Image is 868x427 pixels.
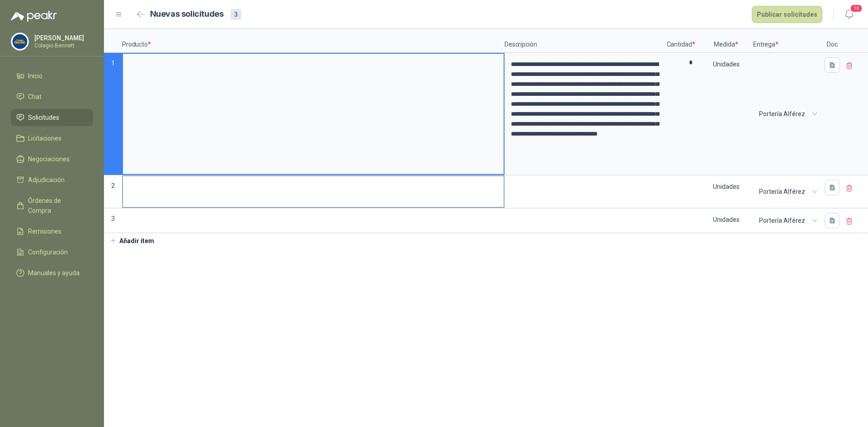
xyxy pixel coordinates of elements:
a: Manuales y ayuda [11,264,93,282]
span: Licitaciones [28,133,61,143]
p: [PERSON_NAME] [34,35,91,41]
span: Portería Alférez [759,107,815,121]
h2: Nuevas solicitudes [150,8,224,21]
a: Negociaciones [11,150,93,168]
a: Solicitudes [11,109,93,126]
p: Entrega [753,29,821,53]
button: 10 [841,6,857,23]
span: Inicio [28,71,42,81]
span: Portería Alférez [759,185,815,198]
p: 2 [104,175,122,208]
a: Licitaciones [11,130,93,147]
p: 1 [104,53,122,175]
button: Añadir ítem [104,233,160,249]
span: Negociaciones [28,154,70,164]
a: Inicio [11,67,93,84]
img: Logo peakr [11,11,57,22]
a: Adjudicación [11,171,93,188]
div: Unidades [700,209,752,230]
span: Órdenes de Compra [28,196,85,216]
img: Company Logo [11,33,28,50]
p: Cantidad [663,29,699,53]
p: Medida [699,29,753,53]
button: Publicar solicitudes [752,6,822,23]
div: 3 [231,9,241,20]
div: Unidades [700,54,752,75]
p: Producto [122,29,505,53]
a: Remisiones [11,223,93,240]
a: Configuración [11,244,93,261]
span: Adjudicación [28,175,65,185]
span: 10 [850,4,863,13]
p: 3 [104,208,122,233]
div: Unidades [700,176,752,197]
span: Remisiones [28,226,61,236]
span: Chat [28,92,42,102]
span: Configuración [28,247,68,257]
p: Descripción [505,29,663,53]
span: Manuales y ayuda [28,268,80,278]
a: Chat [11,88,93,105]
span: Solicitudes [28,113,59,122]
p: Doc [821,29,844,53]
p: Colegio Bennett [34,43,91,48]
span: Portería Alférez [759,214,815,227]
a: Órdenes de Compra [11,192,93,219]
